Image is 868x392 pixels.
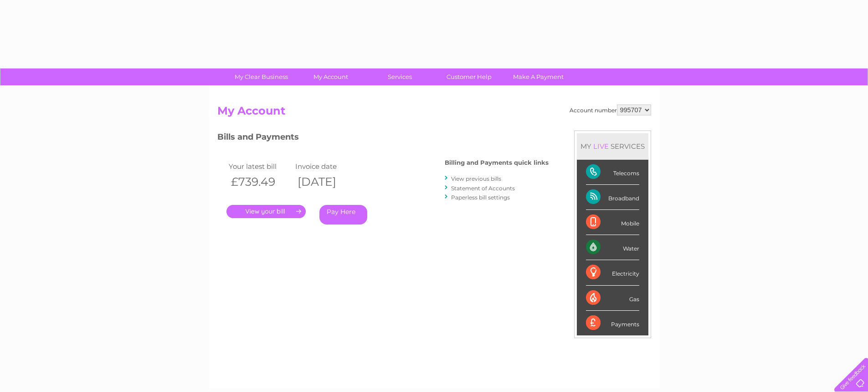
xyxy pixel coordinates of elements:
[577,133,648,159] div: MY SERVICES
[293,172,360,191] th: [DATE]
[319,205,367,225] a: Pay Here
[226,205,306,218] a: .
[586,311,639,335] div: Payments
[451,194,510,201] a: Paperless bill settings
[451,185,515,192] a: Statement of Accounts
[586,210,639,235] div: Mobile
[501,68,576,85] a: Make A Payment
[293,68,368,85] a: My Account
[586,235,639,260] div: Water
[445,159,549,166] h4: Billing and Payments quick links
[586,185,639,210] div: Broadband
[217,131,549,146] h3: Bills and Payments
[217,105,651,122] h2: My Account
[431,68,507,85] a: Customer Help
[586,286,639,311] div: Gas
[586,160,639,185] div: Telecoms
[293,160,360,172] td: Invoice date
[226,160,293,172] td: Your latest bill
[362,68,437,85] a: Services
[586,260,639,285] div: Electricity
[224,68,299,85] a: My Clear Business
[591,142,611,151] div: LIVE
[226,172,293,191] th: £739.49
[570,105,651,115] div: Account number
[451,175,501,182] a: View previous bills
